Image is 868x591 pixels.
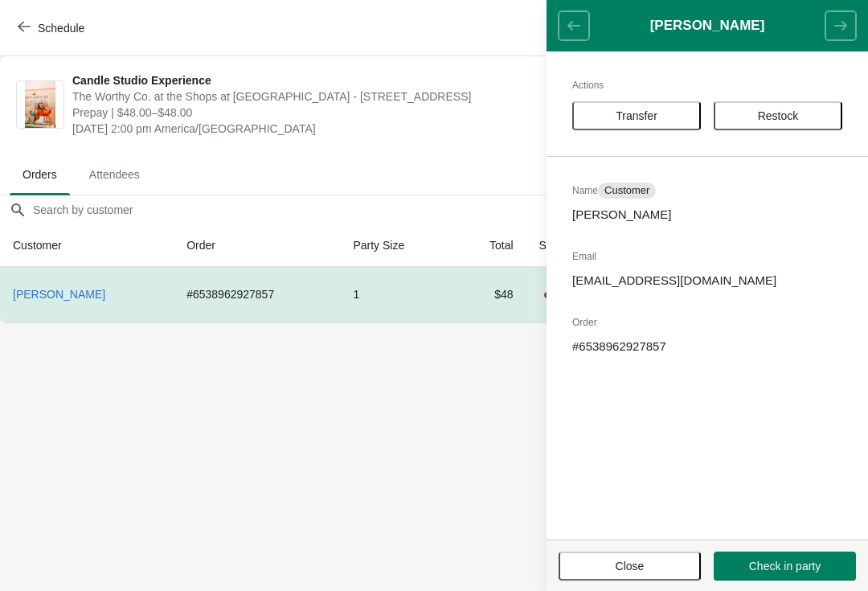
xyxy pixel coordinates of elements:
[6,280,112,309] button: [PERSON_NAME]
[340,267,453,322] td: 1
[453,267,526,322] td: $48
[589,18,825,34] h1: [PERSON_NAME]
[72,72,559,88] span: Candle Studio Experience
[174,267,340,322] td: # 6538962927857
[13,288,105,301] span: [PERSON_NAME]
[10,160,70,189] span: Orders
[572,314,842,330] h2: Order
[572,339,842,355] p: # 6538962927857
[25,81,56,128] img: Candle Studio Experience
[572,101,701,130] button: Transfer
[72,88,559,105] span: The Worthy Co. at the Shops at [GEOGRAPHIC_DATA] - [STREET_ADDRESS]
[76,160,153,189] span: Attendees
[8,14,97,43] button: Schedule
[559,552,701,581] button: Close
[72,121,559,137] span: [DATE] 2:00 pm America/[GEOGRAPHIC_DATA]
[38,22,84,35] span: Schedule
[749,560,821,573] span: Check in party
[714,101,842,130] button: Restock
[526,224,625,267] th: Status
[72,105,559,121] span: Prepay | $48.00–$48.00
[174,224,340,267] th: Order
[572,273,842,289] p: [EMAIL_ADDRESS][DOMAIN_NAME]
[572,183,842,199] h2: Name
[572,248,842,265] h2: Email
[616,109,657,122] span: Transfer
[340,224,453,267] th: Party Size
[616,560,645,573] span: Close
[758,109,799,122] span: Restock
[572,77,842,93] h2: Actions
[604,184,649,197] span: Customer
[572,207,842,223] p: [PERSON_NAME]
[714,552,856,581] button: Check in party
[453,224,526,267] th: Total
[32,195,868,224] input: Search by customer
